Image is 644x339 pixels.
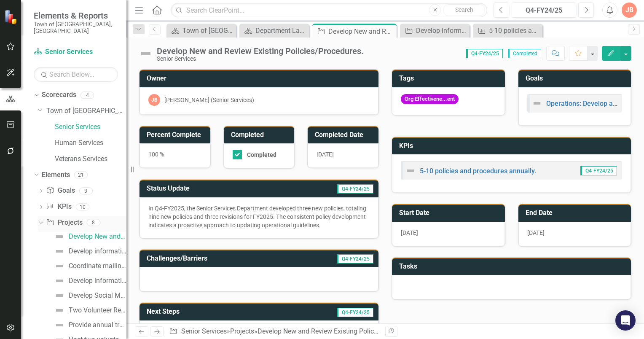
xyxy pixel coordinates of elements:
[54,276,64,286] img: Not Defined
[157,56,364,62] div: Senior Services
[147,75,374,82] h3: Owner
[399,209,501,217] h3: Start Date
[416,25,467,36] div: Develop informational welcome letter to residents age [DEMOGRAPHIC_DATA]+ who are not enrolled in...
[52,274,126,288] a: Develop informational welcome letter to residents turning age [DEMOGRAPHIC_DATA].
[527,229,545,236] span: [DATE]
[622,3,637,18] button: JB
[466,49,503,58] span: Q4-FY24/25
[69,307,126,314] div: Two Volunteer Recruitment appeals annually.
[54,246,64,256] img: Not Defined
[526,75,627,82] h3: Goals
[42,170,70,180] a: Elements
[54,291,64,301] img: Not Defined
[52,230,126,243] a: Develop New and Review Existing Policies/Procedures.
[337,308,373,317] span: Q4-FY24/25
[258,327,420,335] div: Develop New and Review Existing Policies/Procedures.
[147,308,253,315] h3: Next Steps
[52,289,126,302] a: Develop Social Media communication.
[241,25,307,36] a: Department Landing Page
[69,262,126,270] div: Coordinate mailing distribution.
[615,310,636,331] div: Open Intercom Messenger
[515,5,573,16] div: Q4-FY24/25
[34,11,118,21] span: Elements & Reports
[328,26,394,37] div: Develop New and Review Existing Policies/Procedures.
[76,203,89,210] div: 10
[231,131,290,139] h3: Completed
[52,245,126,258] a: Develop informational welcome letter to residents age [DEMOGRAPHIC_DATA]+ who are not enrolled in...
[508,49,541,58] span: Completed
[157,46,364,56] div: Develop New and Review Existing Policies/Procedures.
[475,25,540,36] a: 5-10 policies and procedures annually.
[512,3,576,18] button: Q4-FY24/25
[46,218,82,228] a: Projects
[4,9,19,24] img: ClearPoint Strategy
[401,94,459,105] span: Org Effectivene...ent
[34,47,118,57] a: Senior Services
[54,305,64,315] img: Not Defined
[46,186,75,196] a: Goals
[69,248,126,255] div: Develop informational welcome letter to residents age [DEMOGRAPHIC_DATA]+ who are not enrolled in...
[52,304,126,317] a: Two Volunteer Recruitment appeals annually.
[54,320,64,330] img: Not Defined
[55,122,126,132] a: Senior Services
[34,67,118,82] input: Search Below...
[169,327,379,336] div: » »
[171,3,487,18] input: Search ClearPoint...
[87,219,100,226] div: 8
[489,25,540,36] div: 5-10 policies and procedures annually.
[169,25,234,36] a: Town of [GEOGRAPHIC_DATA] Page
[315,131,374,139] h3: Completed Date
[55,154,126,164] a: Veterans Services
[405,166,416,176] img: Not Defined
[52,259,126,273] a: Coordinate mailing distribution.
[147,131,206,139] h3: Percent Complete
[80,91,94,99] div: 4
[69,277,126,285] div: Develop informational welcome letter to residents turning age [DEMOGRAPHIC_DATA].
[46,202,71,212] a: KPIs
[74,171,88,178] div: 21
[55,138,126,148] a: Human Services
[443,4,485,16] button: Search
[34,21,118,35] small: Town of [GEOGRAPHIC_DATA], [GEOGRAPHIC_DATA]
[402,25,467,36] a: Develop informational welcome letter to residents age [DEMOGRAPHIC_DATA]+ who are not enrolled in...
[455,6,473,13] span: Search
[140,143,210,168] div: 100 %
[164,96,254,104] div: [PERSON_NAME] (Senior Services)
[147,185,268,192] h3: Status Update
[69,321,126,329] div: Provide annual training for volunteers.
[69,292,126,299] div: Develop Social Media communication.
[532,98,542,108] img: Not Defined
[181,327,227,335] a: Senior Services
[337,254,373,264] span: Q4-FY24/25
[399,263,627,270] h3: Tasks
[79,187,93,194] div: 3
[182,25,234,36] div: Town of [GEOGRAPHIC_DATA] Page
[420,167,536,175] a: 5-10 policies and procedures annually.
[317,151,334,158] span: [DATE]
[54,261,64,271] img: Not Defined
[255,25,307,36] div: Department Landing Page
[69,233,126,240] div: Develop New and Review Existing Policies/Procedures.
[399,75,501,82] h3: Tags
[54,231,64,242] img: Not Defined
[139,47,153,60] img: Not Defined
[401,229,418,236] span: [DATE]
[580,166,617,175] span: Q4-FY24/25
[147,255,287,262] h3: Challenges/Barriers
[46,106,126,116] a: Town of [GEOGRAPHIC_DATA]
[399,142,627,150] h3: KPIs
[526,209,627,217] h3: End Date
[42,90,76,100] a: Scorecards
[230,327,254,335] a: Projects
[148,204,370,229] p: In Q4-FY2025, the Senior Services Department developed three new policies, totaling nine new poli...
[148,94,160,106] div: JB
[52,318,126,332] a: Provide annual training for volunteers.
[337,184,373,194] span: Q4-FY24/25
